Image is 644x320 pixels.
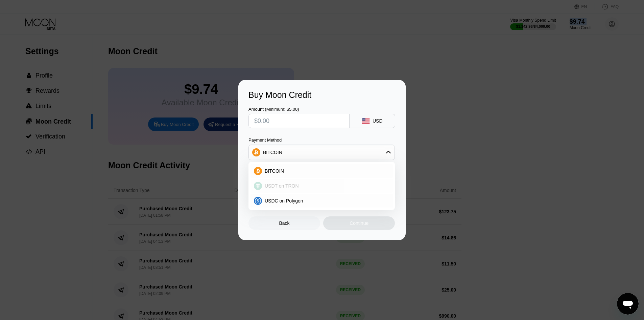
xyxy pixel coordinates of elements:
[373,118,383,124] div: USD
[248,137,395,143] div: Payment Method
[251,179,393,193] div: USDT on TRON
[265,198,303,204] span: USDC on Polygon
[265,168,284,174] span: BITCOIN
[254,114,344,128] input: $0.00
[265,183,299,189] span: USDT on TRON
[249,146,395,159] div: BITCOIN
[248,107,350,112] div: Amount (Minimum: $5.00)
[263,150,282,155] div: BITCOIN
[617,293,639,315] iframe: Button to launch messaging window, conversation in progress
[251,164,393,178] div: BITCOIN
[251,194,393,208] div: USDC on Polygon
[279,220,290,226] div: Back
[248,216,320,230] div: Back
[248,90,396,100] div: Buy Moon Credit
